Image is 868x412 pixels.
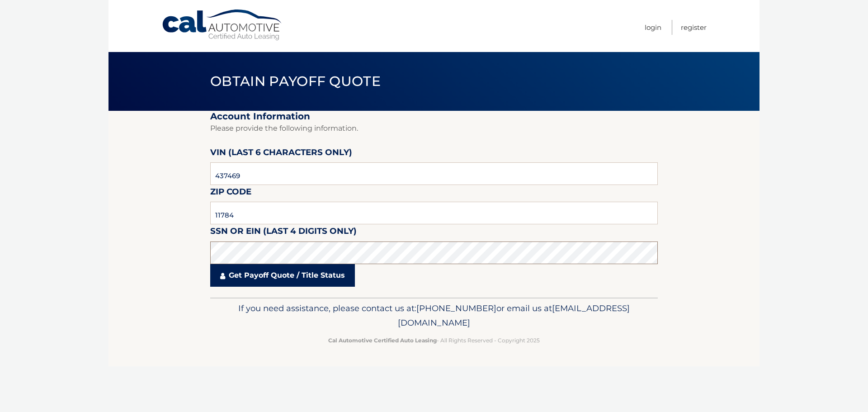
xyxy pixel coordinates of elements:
[210,111,658,122] h2: Account Information
[210,146,352,162] label: VIN (last 6 characters only)
[161,9,283,41] a: Cal Automotive
[681,20,707,35] a: Register
[210,122,658,135] p: Please provide the following information.
[210,224,357,241] label: SSN or EIN (last 4 digits only)
[210,185,251,202] label: Zip Code
[210,73,381,90] span: Obtain Payoff Quote
[216,336,652,345] p: - All Rights Reserved - Copyright 2025
[416,303,496,313] span: [PHONE_NUMBER]
[216,301,652,330] p: If you need assistance, please contact us at: or email us at
[328,337,437,344] strong: Cal Automotive Certified Auto Leasing
[645,20,661,35] a: Login
[210,264,355,287] a: Get Payoff Quote / Title Status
